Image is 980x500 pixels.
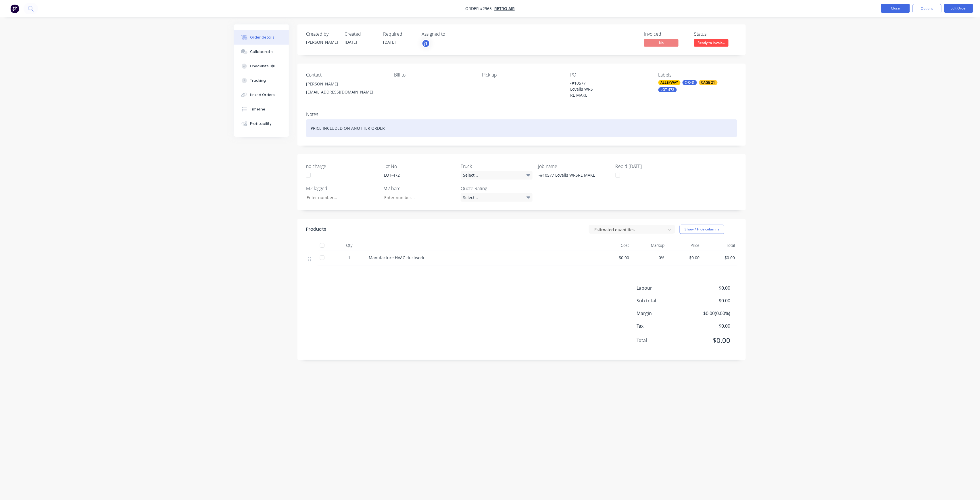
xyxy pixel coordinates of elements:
[632,240,667,251] div: Markup
[694,39,729,48] button: Ready to invoic...
[306,88,385,96] div: [EMAIL_ADDRESS][DOMAIN_NAME]
[688,297,730,304] span: $0.00
[538,163,610,170] label: Job name
[637,322,688,329] span: Tax
[306,31,338,37] div: Created by
[667,240,702,251] div: Price
[383,39,396,45] span: [DATE]
[250,49,273,54] div: Collaborate
[383,163,455,170] label: Lot No
[658,72,737,78] div: Labels
[465,6,494,12] span: Order #2965 -
[637,337,688,344] span: Total
[345,31,376,37] div: Created
[644,31,687,37] div: Invoiced
[881,4,910,13] button: Close
[234,88,289,102] button: Linked Orders
[680,225,724,234] button: Show / Hide columns
[913,4,941,13] button: Options
[250,35,275,40] div: Order details
[250,64,276,69] div: Checklists 0/0
[669,255,700,261] span: $0.00
[234,59,289,73] button: Checklists 0/0
[250,92,275,98] div: Linked Orders
[306,72,385,78] div: Contact
[379,193,455,202] input: Enter number...
[302,193,378,202] input: Enter number...
[383,185,455,192] label: M2 bare
[637,297,688,304] span: Sub total
[644,39,679,46] span: No
[683,80,697,85] div: C-O-D
[699,80,718,85] div: CAGE 21
[306,112,737,117] div: Notes
[702,240,737,251] div: Total
[461,193,533,202] div: Select...
[688,322,730,329] span: $0.00
[616,163,687,170] label: Req'd [DATE]
[570,72,649,78] div: PO
[369,255,424,260] span: Manufacture HVAC ductwork
[658,80,681,85] div: ALLEYWAY
[306,119,737,137] div: PRICE INCLUDED ON ANOTHER ORDER
[250,78,266,83] div: Tracking
[306,226,326,233] div: Products
[422,39,430,48] button: jT
[637,285,688,291] span: Labour
[306,80,385,98] div: [PERSON_NAME][EMAIL_ADDRESS][DOMAIN_NAME]
[306,163,378,170] label: no charge
[332,240,366,251] div: Qty
[637,310,688,317] span: Margin
[348,255,350,261] span: 1
[596,240,632,251] div: Cost
[658,87,677,92] div: LOT-472
[306,39,338,45] div: [PERSON_NAME]
[694,31,737,37] div: Status
[704,255,735,261] span: $0.00
[379,171,451,179] div: LOT-472
[394,72,473,78] div: Bill to
[599,255,629,261] span: $0.00
[383,31,415,37] div: Required
[422,31,479,37] div: Assigned to
[570,80,642,98] div: -#10577 Lovells WRS RE MAKE
[234,102,289,117] button: Timeline
[234,73,289,88] button: Tracking
[494,6,515,12] a: Retro Air
[694,39,729,46] span: Ready to invoic...
[10,4,19,13] img: Factory
[461,171,533,180] div: Select...
[306,80,385,88] div: [PERSON_NAME]
[461,163,533,170] label: Truck
[461,185,533,192] label: Quote Rating
[234,117,289,131] button: Profitability
[688,285,730,291] span: $0.00
[250,121,272,126] div: Profitability
[534,171,606,179] div: -#10577 Lovells WRSRE MAKE
[345,39,357,45] span: [DATE]
[482,72,561,78] div: Pick up
[234,45,289,59] button: Collaborate
[234,30,289,45] button: Order details
[688,335,730,346] span: $0.00
[634,255,665,261] span: 0%
[250,107,266,112] div: Timeline
[306,185,378,192] label: M2 lagged
[688,310,730,317] span: $0.00 ( 0.00 %)
[944,4,973,13] button: Edit Order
